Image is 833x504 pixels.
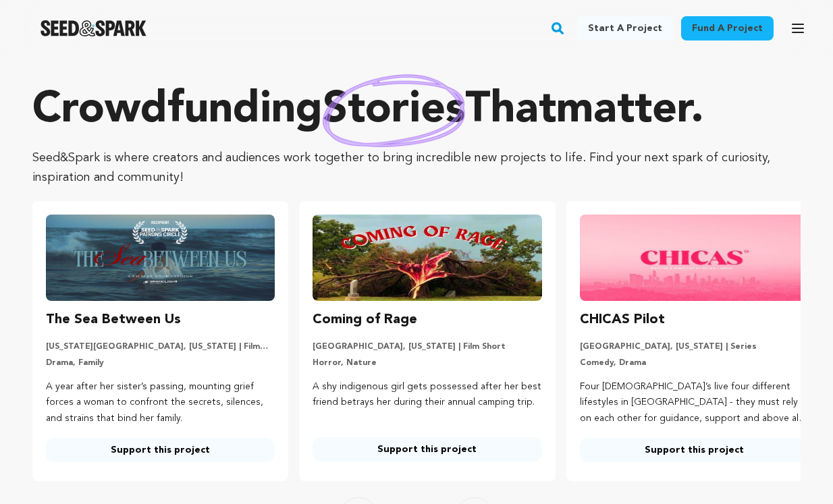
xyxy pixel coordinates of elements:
[580,358,809,368] p: Comedy, Drama
[580,309,665,331] h3: CHICAS Pilot
[580,379,809,427] p: Four [DEMOGRAPHIC_DATA]’s live four different lifestyles in [GEOGRAPHIC_DATA] - they must rely on...
[46,215,275,301] img: The Sea Between Us image
[313,379,541,412] p: A shy indigenous girl gets possessed after her best friend betrays her during their annual campin...
[577,16,673,40] a: Start a project
[556,89,691,132] span: matter
[32,148,801,188] p: Seed&Spark is where creators and audiences work together to bring incredible new projects to life...
[313,341,541,352] p: [GEOGRAPHIC_DATA], [US_STATE] | Film Short
[313,358,541,368] p: Horror, Nature
[323,74,465,148] img: hand sketched image
[46,341,275,352] p: [US_STATE][GEOGRAPHIC_DATA], [US_STATE] | Film Short
[313,309,417,331] h3: Coming of Rage
[41,20,146,36] img: Seed&Spark Logo Dark Mode
[32,84,801,138] p: Crowdfunding that .
[580,341,809,352] p: [GEOGRAPHIC_DATA], [US_STATE] | Series
[46,309,181,331] h3: The Sea Between Us
[681,16,774,40] a: Fund a project
[580,215,809,301] img: CHICAS Pilot image
[41,20,146,36] a: Seed&Spark Homepage
[46,358,275,368] p: Drama, Family
[313,437,541,461] a: Support this project
[46,438,275,462] a: Support this project
[46,379,275,427] p: A year after her sister’s passing, mounting grief forces a woman to confront the secrets, silence...
[313,215,541,301] img: Coming of Rage image
[580,438,809,462] a: Support this project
